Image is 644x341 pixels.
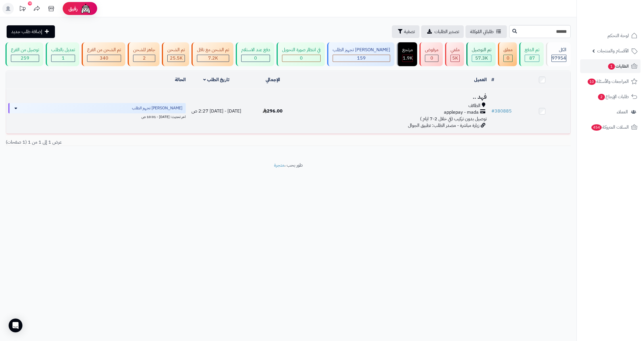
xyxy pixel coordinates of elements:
img: logo-2.png [605,16,639,28]
div: 0 [425,55,438,62]
div: 57333 [472,55,491,62]
a: تم التوصيل 57.3K [465,42,497,66]
span: 97954 [552,55,566,62]
span: [DATE] - [DATE] 2:27 ص [191,108,241,115]
span: applepay - mada [444,109,479,116]
span: 296.00 [263,108,283,115]
div: 0 [504,55,512,62]
span: 87 [529,55,535,62]
a: المراجعات والأسئلة10 [580,75,641,88]
span: الطائف [468,102,480,109]
div: مرفوض [425,47,438,53]
div: مرتجع [402,47,413,53]
div: معلق [503,47,513,53]
div: 1 [51,55,75,62]
span: طلبات الإرجاع [597,93,629,101]
div: 7222 [197,55,229,62]
div: تم الشحن مع ناقل [197,47,229,53]
a: الإجمالي [266,76,280,83]
div: 1867 [402,55,413,62]
img: ai-face.png [80,3,91,14]
a: #380885 [491,108,512,115]
a: مرفوض 0 [418,42,444,66]
a: تم الشحن مع ناقل 7.2K [190,42,235,66]
a: [PERSON_NAME] تجهيز الطلب 159 [326,42,396,66]
span: 0 [254,55,257,62]
span: السلات المتروكة [591,123,629,131]
span: 1 [62,55,65,62]
div: 10 [28,1,32,5]
span: المراجعات والأسئلة [587,77,629,85]
a: الحالة [175,76,186,83]
span: 454 [591,124,602,131]
h3: فهد .. [303,94,487,100]
div: دفع عند الاستلام [241,47,270,53]
div: [PERSON_NAME] تجهيز الطلب [333,47,390,53]
span: 2 [598,94,605,100]
a: # [491,76,494,83]
span: تصفية [404,28,415,35]
a: تحديثات المنصة [15,3,30,16]
span: العملاء [617,108,628,116]
div: 87 [525,55,539,62]
div: عرض 1 إلى 1 من 1 (1 صفحات) [1,139,288,146]
a: تصدير الطلبات [421,25,464,38]
span: [PERSON_NAME] تجهيز الطلب [132,105,182,111]
div: 0 [241,55,270,62]
span: زيارة مباشرة - مصدر الطلب: تطبيق الجوال [408,122,479,129]
a: لوحة التحكم [580,29,641,43]
div: 5024 [451,55,459,62]
div: 340 [87,55,121,62]
span: 0 [430,55,433,62]
button: تصفية [392,25,419,38]
span: 2 [143,55,146,62]
div: 0 [282,55,320,62]
div: اخر تحديث: [DATE] - 10:01 ص [8,113,186,119]
a: طلباتي المُوكلة [465,25,507,38]
a: دفع عند الاستلام 0 [235,42,275,66]
span: 0 [507,55,509,62]
div: توصيل من الفرع [11,47,39,53]
div: تم التوصيل [472,47,491,53]
span: توصيل بدون تركيب (في خلال 2-7 ايام ) [420,115,487,122]
div: ملغي [451,47,460,53]
a: معلق 0 [497,42,518,66]
a: طلبات الإرجاع2 [580,90,641,104]
span: 1.9K [403,55,413,62]
a: الكل97954 [545,42,572,66]
span: رفيق [68,5,78,12]
a: في انتظار صورة التحويل 0 [275,42,326,66]
a: السلات المتروكة454 [580,120,641,134]
span: 7.2K [208,55,218,62]
div: 159 [333,55,390,62]
span: 159 [357,55,366,62]
span: 340 [100,55,108,62]
span: # [491,108,494,115]
a: تم الدفع 87 [518,42,545,66]
span: لوحة التحكم [607,32,629,40]
a: جاهز للشحن 2 [126,42,161,66]
a: تم الشحن 25.5K [161,42,190,66]
span: 10 [588,79,596,85]
span: 259 [21,55,29,62]
span: 0 [300,55,303,62]
div: الكل [551,47,566,53]
a: مرتجع 1.9K [396,42,418,66]
span: 57.3K [475,55,488,62]
div: تم الشحن من الفرع [87,47,121,53]
span: 25.5K [170,55,183,62]
a: ملغي 5K [444,42,465,66]
a: توصيل من الفرع 259 [4,42,45,66]
span: 1 [608,63,615,70]
div: 259 [11,55,39,62]
span: تصدير الطلبات [434,28,459,35]
a: الطلبات1 [580,59,641,73]
div: 25478 [168,55,185,62]
div: تم الشحن [167,47,185,53]
span: الطلبات [607,62,629,70]
a: العملاء [580,105,641,119]
span: إضافة طلب جديد [11,28,42,35]
span: طلباتي المُوكلة [470,28,494,35]
div: في انتظار صورة التحويل [282,47,321,53]
div: تعديل بالطلب [51,47,75,53]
